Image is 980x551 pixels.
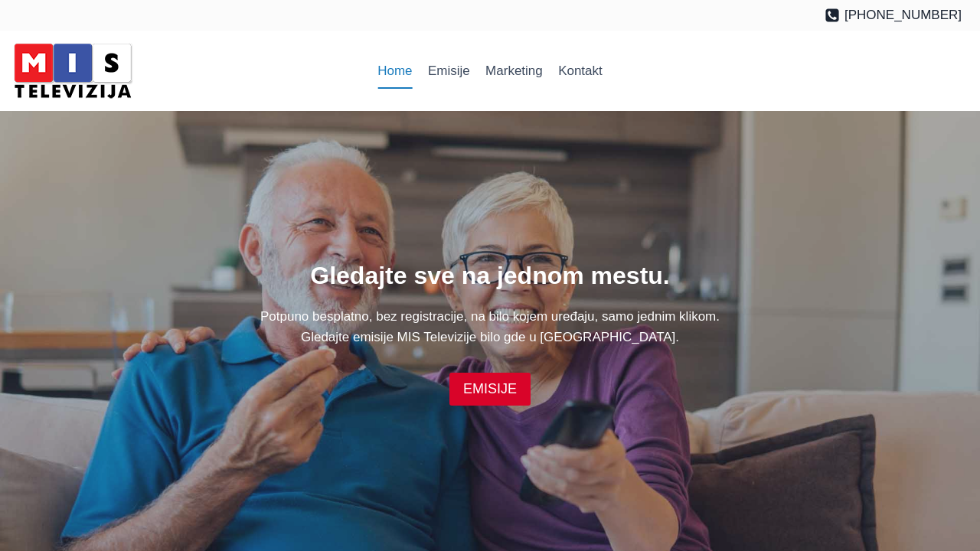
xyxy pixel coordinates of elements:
[844,5,962,25] span: [PHONE_NUMBER]
[370,53,420,90] a: Home
[825,5,962,25] a: [PHONE_NUMBER]
[420,53,478,90] a: Emisije
[550,53,610,90] a: Kontakt
[18,257,962,294] h1: Gledajte sve na jednom mestu.
[8,38,138,103] img: MIS Television
[449,373,531,406] a: EMISIJE
[18,306,962,347] p: Potpuno besplatno, bez registracije, na bilo kojem uređaju, samo jednim klikom. Gledajte emisije ...
[370,53,610,90] nav: Primary Navigation
[478,53,550,90] a: Marketing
